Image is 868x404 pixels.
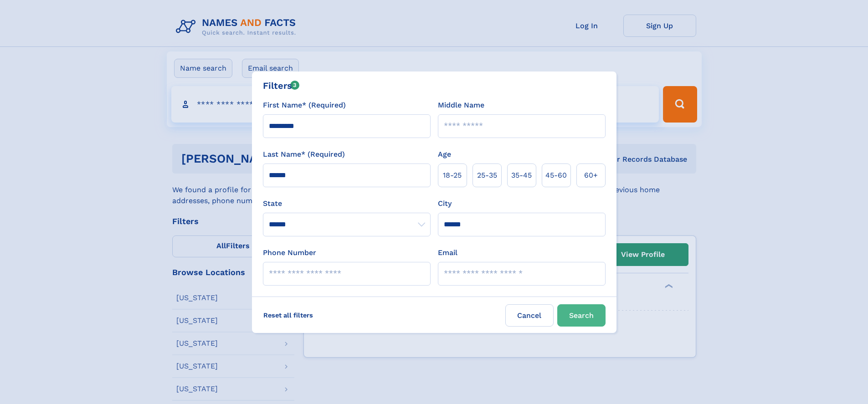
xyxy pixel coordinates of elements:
[505,304,554,327] label: Cancel
[545,170,567,181] span: 45‑60
[557,304,606,327] button: Search
[263,149,345,160] label: Last Name* (Required)
[438,149,451,160] label: Age
[438,247,457,258] label: Email
[438,100,484,111] label: Middle Name
[511,170,532,181] span: 35‑45
[477,170,497,181] span: 25‑35
[584,170,598,181] span: 60+
[263,247,316,258] label: Phone Number
[443,170,462,181] span: 18‑25
[263,198,431,209] label: State
[263,79,300,92] div: Filters
[257,304,319,326] label: Reset all filters
[263,100,346,111] label: First Name* (Required)
[438,198,452,209] label: City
